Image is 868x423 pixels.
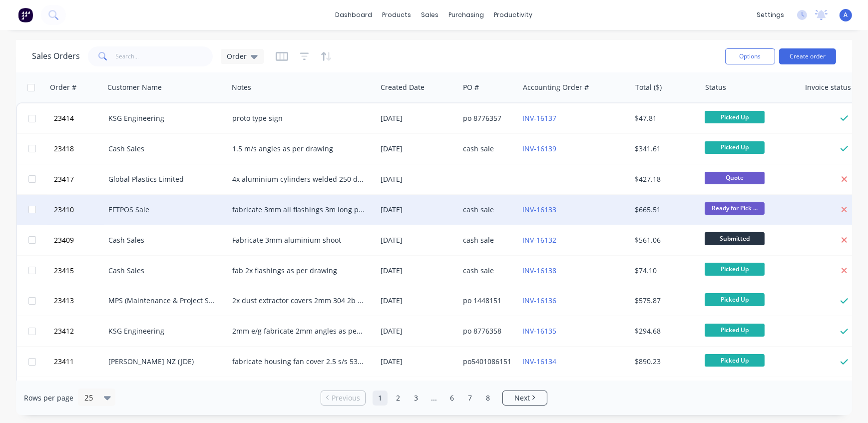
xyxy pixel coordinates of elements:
[522,205,556,214] a: INV-16133
[844,10,848,19] span: A
[18,7,33,22] img: Factory
[381,174,455,184] div: [DATE]
[503,393,547,403] a: Next page
[522,296,556,305] a: INV-16136
[463,296,512,306] div: po 1448151
[391,391,406,406] a: Page 2
[752,7,789,22] div: settings
[463,82,479,92] div: PO #
[635,205,693,215] div: $665.51
[232,296,366,306] div: 2x dust extractor covers 2mm 304 2b s/s cut and fold {do not weld}
[635,326,693,336] div: $294.68
[463,235,512,245] div: cash sale
[381,326,455,336] div: [DATE]
[54,235,74,245] span: 23409
[635,357,693,367] div: $890.23
[232,144,366,154] div: 1.5 m/s angles as per drawing
[51,225,108,255] button: 23409
[522,113,556,123] a: INV-16137
[635,144,693,154] div: $341.61
[108,205,218,215] div: EFTPOS Sale
[332,393,360,403] span: Previous
[381,235,455,245] div: [DATE]
[705,82,726,92] div: Status
[317,391,551,406] ul: Pagination
[108,113,218,123] div: KSG Engineering
[635,266,693,276] div: $74.10
[108,296,218,306] div: MPS (Maintenance & Project Services Ltd)
[54,326,74,336] span: 23412
[381,82,425,92] div: Created Date
[417,7,444,22] div: sales
[427,391,441,406] a: Jump forward
[232,357,366,367] div: fabricate housing fan cover 2.5 s/s 535mm diameter and weld in cone drill all holes and weld in b...
[463,326,512,336] div: po 8776358
[725,48,775,64] button: Options
[705,232,765,245] span: Submitted
[705,172,765,184] span: Quote
[381,357,455,367] div: [DATE]
[54,357,74,367] span: 23411
[381,296,455,306] div: [DATE]
[635,174,693,184] div: $427.18
[635,113,693,123] div: $47.81
[635,296,693,306] div: $575.87
[522,144,556,153] a: INV-16139
[54,296,74,306] span: 23413
[232,326,366,336] div: 2mm e/g fabricate 2mm angles as per drawing
[51,377,108,407] button: 23408
[522,266,556,275] a: INV-16138
[381,113,455,123] div: [DATE]
[232,235,366,245] div: Fabricate 3mm aluminium shoot
[373,391,388,406] a: Page 1 is your current page
[463,113,512,123] div: po 8776357
[523,82,589,92] div: Accounting Order #
[378,7,417,22] div: products
[463,357,512,367] div: po5401086151
[463,144,512,154] div: cash sale
[705,263,765,275] span: Picked Up
[108,174,218,184] div: Global Plastics Limited
[51,256,108,286] button: 23415
[51,347,108,377] button: 23411
[462,391,477,406] a: Page 7
[232,174,366,184] div: 4x aluminium cylinders welded 250 diameter x 400 long
[444,391,459,406] a: Page 6
[232,266,366,276] div: fab 2x flashings as per drawing
[108,357,218,367] div: [PERSON_NAME] NZ (JDE)
[108,144,218,154] div: Cash Sales
[463,205,512,215] div: cash sale
[705,354,765,367] span: Picked Up
[232,82,251,92] div: Notes
[54,266,74,276] span: 23415
[54,113,74,123] span: 23414
[381,205,455,215] div: [DATE]
[54,144,74,154] span: 23418
[381,144,455,154] div: [DATE]
[32,51,80,61] h1: Sales Orders
[227,51,247,61] span: Order
[116,46,213,66] input: Search...
[522,235,556,245] a: INV-16132
[480,391,495,406] a: Page 8
[805,82,851,92] div: Invoice status
[409,391,424,406] a: Page 3
[51,103,108,133] button: 23414
[108,235,218,245] div: Cash Sales
[705,202,765,215] span: Ready for Pick ...
[705,141,765,154] span: Picked Up
[444,7,489,22] div: purchasing
[331,7,378,22] a: dashboard
[51,195,108,225] button: 23410
[51,164,108,194] button: 23417
[51,316,108,346] button: 23412
[54,205,74,215] span: 23410
[51,286,108,316] button: 23413
[705,324,765,336] span: Picked Up
[108,326,218,336] div: KSG Engineering
[107,82,162,92] div: Customer Name
[522,357,556,366] a: INV-16134
[779,48,836,64] button: Create order
[522,326,556,336] a: INV-16135
[50,82,76,92] div: Order #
